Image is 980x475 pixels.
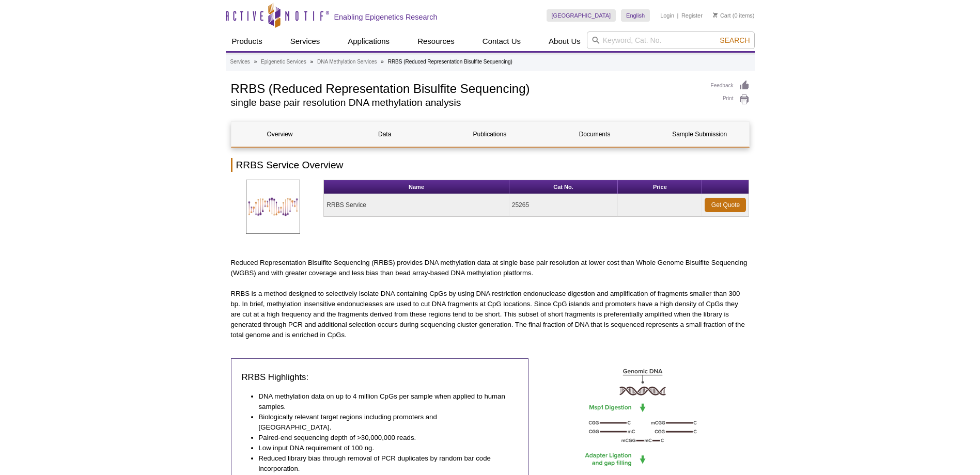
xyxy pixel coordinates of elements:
[261,57,306,67] a: Epigenetic Services
[231,289,750,340] p: RRBS is a method designed to selectively isolate DNA containing CpGs by using DNA restriction end...
[660,12,674,19] a: Login
[509,194,618,216] td: 25265
[713,9,755,22] li: (0 items)
[324,180,509,194] th: Name
[341,31,396,51] a: Applications
[231,158,750,172] h2: RRBS Service Overview
[711,80,750,91] a: Feedback
[411,31,461,51] a: Resources
[381,59,384,65] li: »
[441,122,538,147] a: Publications
[334,12,438,22] h2: Enabling Epigenetics Research
[242,371,518,384] h3: RRBS Highlights:
[388,59,512,65] li: RRBS (Reduced Representation Bisulfite Sequencing)
[231,98,701,107] h2: single base pair resolution DNA methylation analysis
[226,31,269,51] a: Products
[546,122,643,147] a: Documents
[621,9,650,22] a: English
[587,31,755,49] input: Keyword, Cat. No.
[547,9,616,22] a: [GEOGRAPHIC_DATA]
[713,12,718,18] img: Your Cart
[476,31,527,51] a: Contact Us
[230,57,250,67] a: Services
[259,391,508,412] li: DNA methylation data on up to 4 million CpGs per sample when applied to human samples.
[324,194,509,216] td: RRBS Service
[231,122,329,147] a: Overview
[681,12,703,19] a: Register
[259,453,508,474] li: Reduced library bias through removal of PCR duplicates by random bar code incorporation.
[677,9,679,22] li: |
[259,433,508,443] li: Paired-end sequencing depth of >30,000,000 reads.
[509,180,618,194] th: Cat No.
[231,80,701,96] h1: RRBS (Reduced Representation Bisulfite Sequencing)
[336,122,433,147] a: Data
[310,59,314,65] li: »
[542,31,587,51] a: About Us
[259,443,508,453] li: Low input DNA requirement of 100 ng.
[651,122,748,147] a: Sample Submission
[231,258,750,278] p: Reduced Representation Bisulfite Sequencing (RRBS) provides DNA methylation data at single base p...
[720,36,750,44] span: Search
[259,412,508,433] li: Biologically relevant target regions including promoters and [GEOGRAPHIC_DATA].
[705,198,746,212] a: Get Quote
[284,31,326,51] a: Services
[317,57,377,67] a: DNA Methylation Services
[713,12,731,19] a: Cart
[246,180,300,234] img: Reduced Representation Bisulfite Sequencing (RRBS)
[711,94,750,105] a: Print
[254,59,257,65] li: »
[618,180,702,194] th: Price
[717,36,753,45] button: Search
